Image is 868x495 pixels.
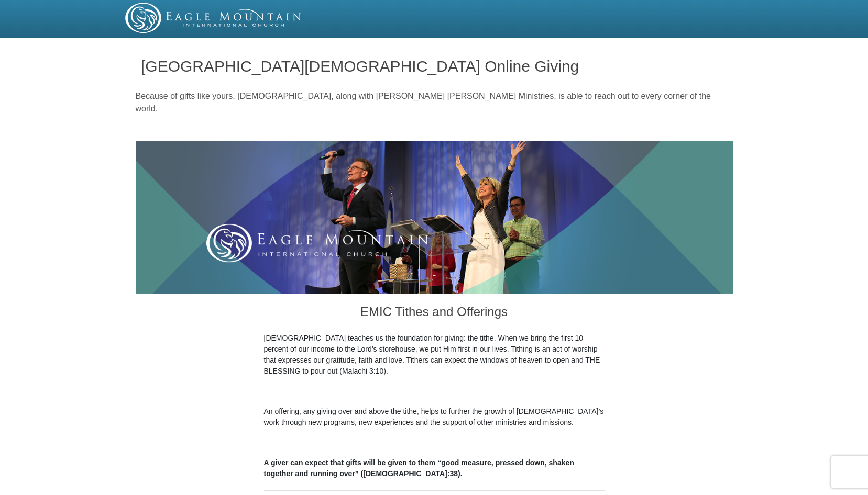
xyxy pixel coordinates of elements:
p: An offering, any giving over and above the tithe, helps to further the growth of [DEMOGRAPHIC_DAT... [264,406,605,428]
b: A giver can expect that gifts will be given to them “good measure, pressed down, shaken together ... [264,458,574,478]
p: Because of gifts like yours, [DEMOGRAPHIC_DATA], along with [PERSON_NAME] [PERSON_NAME] Ministrie... [136,90,733,115]
img: EMIC [125,3,302,33]
p: [DEMOGRAPHIC_DATA] teaches us the foundation for giving: the tithe. When we bring the first 10 pe... [264,333,605,377]
h3: EMIC Tithes and Offerings [264,294,605,333]
h1: [GEOGRAPHIC_DATA][DEMOGRAPHIC_DATA] Online Giving [141,58,727,75]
